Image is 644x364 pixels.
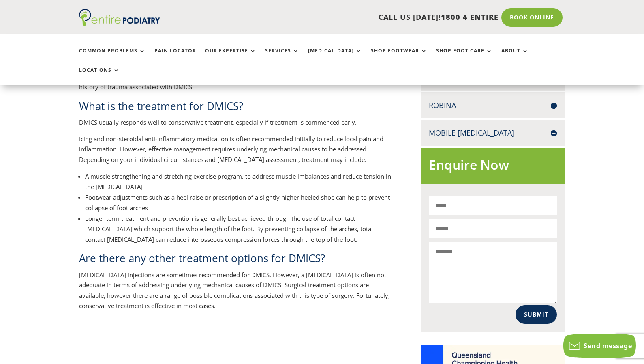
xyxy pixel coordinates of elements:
[85,192,394,213] li: Footwear adjustments such as a heel raise or prescription of a slightly higher heeled shoe can he...
[563,334,636,358] button: Send message
[79,134,394,171] p: Icing and non-steroidal anti-inflammatory medication is often recommended initially to reduce loc...
[79,270,394,311] p: [MEDICAL_DATA] injections are sometimes recommended for DMICS. However, a [MEDICAL_DATA] is often...
[501,48,528,65] a: About
[441,12,499,22] span: 1800 4 ENTIRE
[79,48,145,65] a: Common Problems
[205,48,256,65] a: Our Expertise
[79,67,120,85] a: Locations
[79,251,325,265] span: Are there any other treatment options for DMICS?
[85,171,394,192] li: A muscle strengthening and stretching exercise program, to address muscle imbalances and reduce t...
[516,305,557,324] button: Submit
[308,48,362,65] a: [MEDICAL_DATA]
[584,341,632,350] span: Send message
[371,48,427,65] a: Shop Footwear
[191,12,499,23] p: CALL US [DATE]!
[429,100,557,110] h4: Robina
[154,48,196,65] a: Pain Locator
[79,72,394,99] p: DMICS can occur in all adult age groups, and is more common in [DEMOGRAPHIC_DATA]. There may be n...
[429,156,557,178] h2: Enquire Now
[79,19,160,28] a: Entire Podiatry
[265,48,299,65] a: Services
[85,213,394,245] li: Longer term treatment and prevention is generally best achieved through the use of total contact ...
[429,128,557,138] h4: Mobile [MEDICAL_DATA]
[79,117,394,134] p: DMICS usually responds well to conservative treatment, especially if treatment is commenced early.
[501,8,563,27] a: Book Online
[436,48,492,65] a: Shop Foot Care
[79,9,160,26] img: logo (1)
[79,99,243,113] span: What is the treatment for DMICS?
